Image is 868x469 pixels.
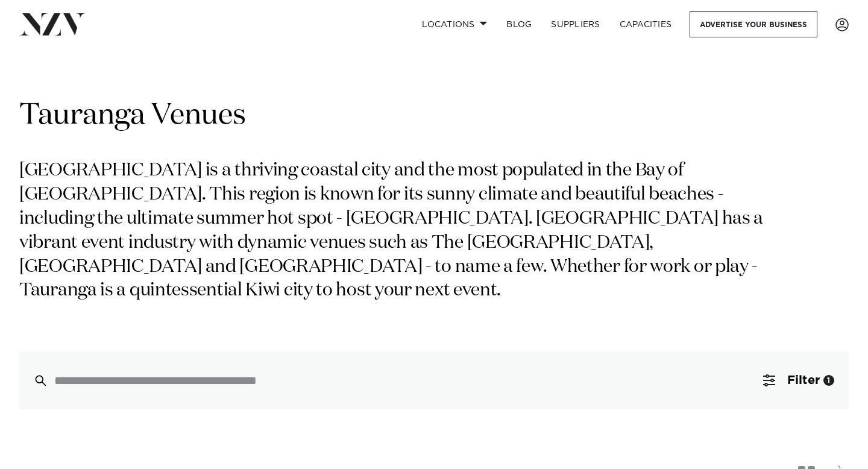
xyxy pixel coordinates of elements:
a: Advertise your business [690,11,817,37]
button: Filter1 [749,351,849,409]
h1: Tauranga Venues [19,97,849,135]
a: Capacities [610,11,682,37]
p: [GEOGRAPHIC_DATA] is a thriving coastal city and the most populated in the Bay of [GEOGRAPHIC_DAT... [19,159,764,303]
img: nzv-logo.png [19,13,85,35]
span: Filter [787,374,820,386]
a: SUPPLIERS [541,11,609,37]
div: 1 [823,375,834,386]
a: Locations [412,11,497,37]
a: BLOG [497,11,541,37]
